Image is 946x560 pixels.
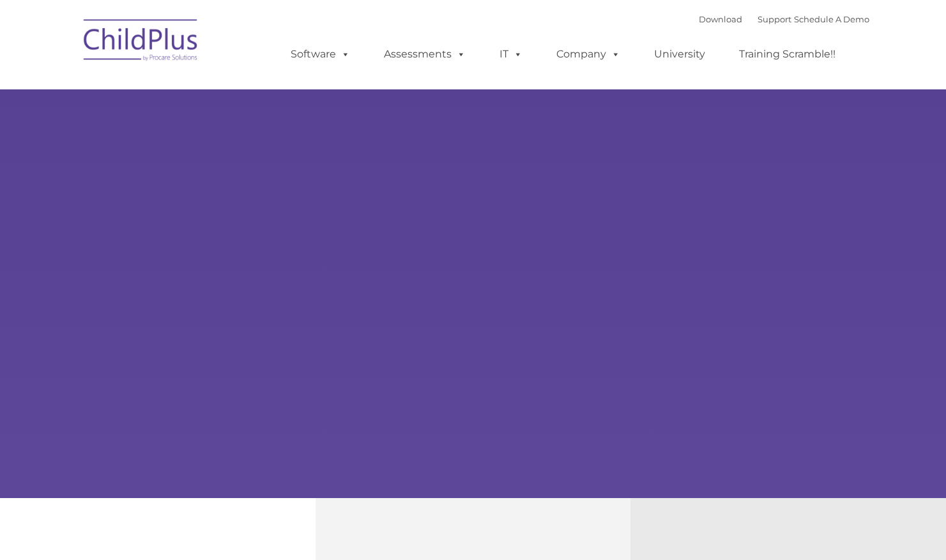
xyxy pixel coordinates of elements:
font: | [699,14,869,24]
img: ChildPlus by Procare Solutions [77,10,205,74]
a: Download [699,14,742,24]
a: Schedule A Demo [794,14,869,24]
a: Assessments [371,42,478,67]
a: Training Scramble!! [726,42,848,67]
a: Support [758,14,791,24]
a: IT [487,42,535,67]
a: University [641,42,718,67]
a: Software [278,42,363,67]
a: Company [544,42,633,67]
